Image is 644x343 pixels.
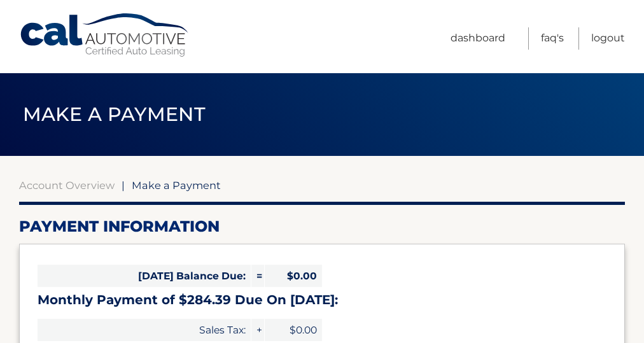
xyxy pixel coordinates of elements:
[19,179,115,192] a: Account Overview
[251,265,264,287] span: =
[251,319,264,341] span: +
[19,217,625,236] h2: Payment Information
[23,102,206,126] span: Make a Payment
[122,179,125,192] span: |
[38,292,606,308] h3: Monthly Payment of $284.39 Due On [DATE]:
[451,27,505,50] a: Dashboard
[38,319,251,341] span: Sales Tax:
[591,27,625,50] a: Logout
[265,265,322,287] span: $0.00
[541,27,564,50] a: FAQ's
[19,13,191,58] a: Cal Automotive
[265,319,322,341] span: $0.00
[132,179,221,192] span: Make a Payment
[38,265,251,287] span: [DATE] Balance Due:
